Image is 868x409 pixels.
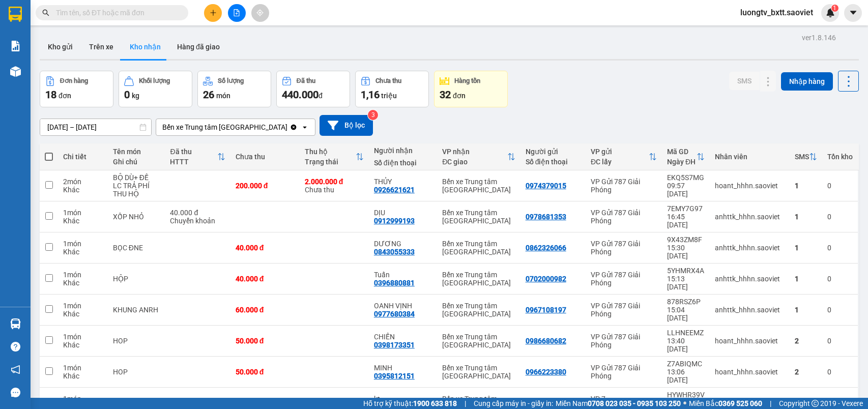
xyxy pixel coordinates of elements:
[374,279,415,287] div: 0396880881
[81,35,122,59] button: Trên xe
[526,213,566,221] div: 0978681353
[795,182,817,190] div: 1
[715,275,785,283] div: anhttk_hhhn.saoviet
[282,89,319,101] span: 440.000
[526,306,566,314] div: 0967108197
[453,92,466,100] span: đơn
[210,9,217,16] span: plus
[300,143,369,170] th: Toggle SortBy
[795,275,817,283] div: 1
[667,267,705,275] div: 5YHMRX4A
[454,77,480,84] div: Hàng tồn
[63,333,103,341] div: 1 món
[526,275,566,283] div: 0702000982
[236,337,295,345] div: 50.000 đ
[374,271,432,279] div: Tuấn
[290,123,298,131] svg: Clear value
[139,77,170,84] div: Khối lượng
[689,398,762,409] span: Miền Bắc
[63,209,103,217] div: 1 món
[667,298,705,306] div: 878RSZ6P
[297,77,315,84] div: Đã thu
[442,209,515,225] div: Bến xe Trung tâm [GEOGRAPHIC_DATA]
[236,182,295,190] div: 200.000 đ
[442,333,515,349] div: Bến xe Trung tâm [GEOGRAPHIC_DATA]
[556,398,681,409] span: Miền Nam
[374,341,415,349] div: 0398173351
[60,77,88,84] div: Đơn hàng
[374,240,432,248] div: DƯƠNG
[715,213,785,221] div: anhttk_hhhn.saoviet
[251,4,269,22] button: aim
[831,5,838,12] sup: 1
[113,306,160,314] div: KHUNG ANRH
[113,275,160,283] div: HỘP
[361,89,380,101] span: 1,16
[827,306,853,314] div: 0
[63,279,103,287] div: Khác
[374,147,432,155] div: Người nhận
[374,178,432,186] div: THỦY
[790,143,822,170] th: Toggle SortBy
[170,217,225,225] div: Chuyển khoản
[63,186,103,194] div: Khác
[826,8,835,17] img: icon-new-feature
[9,7,22,22] img: logo-vxr
[10,41,21,51] img: solution-icon
[437,143,520,170] th: Toggle SortBy
[667,148,697,156] div: Mã GD
[113,337,160,345] div: HOP
[667,368,705,384] div: 13:06 [DATE]
[591,333,657,349] div: VP Gửi 787 Giải Phóng
[132,92,139,100] span: kg
[802,32,836,43] div: ver 1.8.146
[465,398,466,409] span: |
[216,92,230,100] span: món
[218,77,244,84] div: Số lượng
[715,153,785,161] div: Nhân viên
[591,364,657,380] div: VP Gửi 787 Giải Phóng
[319,92,323,100] span: đ
[667,329,705,337] div: LLHNEEMZ
[169,35,228,59] button: Hàng đã giao
[662,143,710,170] th: Toggle SortBy
[827,182,853,190] div: 0
[59,92,71,100] span: đơn
[374,310,415,318] div: 0977680384
[442,302,515,318] div: Bến xe Trung tâm [GEOGRAPHIC_DATA]
[434,71,508,107] button: Hàng tồn32đơn
[63,248,103,256] div: Khác
[718,399,762,407] strong: 0369 525 060
[795,213,817,221] div: 1
[827,213,853,221] div: 0
[11,342,20,352] span: question-circle
[236,153,295,161] div: Chưa thu
[526,182,566,190] div: 0974379015
[305,148,356,156] div: Thu hộ
[233,9,240,16] span: file-add
[812,400,819,407] span: copyright
[729,72,760,90] button: SMS
[526,148,581,156] div: Người gửi
[442,364,515,380] div: Bến xe Trung tâm [GEOGRAPHIC_DATA]
[827,275,853,283] div: 0
[591,209,657,225] div: VP Gửi 787 Giải Phóng
[113,244,160,252] div: BỌC ĐNE
[113,173,160,182] div: BỘ DÙ+ ĐẾ
[119,71,192,107] button: Khối lượng0kg
[11,388,20,397] span: message
[45,89,56,101] span: 18
[591,302,657,318] div: VP Gửi 787 Giải Phóng
[667,391,705,399] div: HYWHR39V
[374,186,415,194] div: 0926621621
[122,35,169,59] button: Kho nhận
[368,110,378,120] sup: 3
[288,122,290,132] input: Selected Bến xe Trung tâm Lào Cai.
[256,9,264,16] span: aim
[442,240,515,256] div: Bến xe Trung tâm [GEOGRAPHIC_DATA]
[11,365,20,374] span: notification
[849,8,858,17] span: caret-down
[442,271,515,287] div: Bến xe Trung tâm [GEOGRAPHIC_DATA]
[795,368,817,376] div: 2
[683,401,686,405] span: ⚪️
